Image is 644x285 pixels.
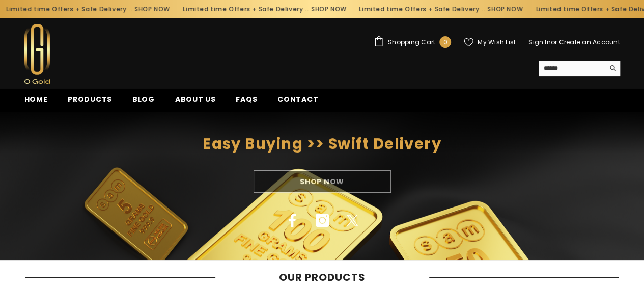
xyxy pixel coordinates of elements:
[464,38,516,47] a: My Wish List
[174,1,351,17] div: Limited time Offers + Safe Delivery ..
[132,4,168,15] a: SHOP NOW
[68,94,112,105] span: Products
[374,36,451,48] a: Shopping Cart
[236,94,257,105] span: FAQs
[165,94,226,111] a: About us
[58,94,122,111] a: Products
[24,94,48,105] span: Home
[351,1,527,17] div: Limited time Offers + Safe Delivery ..
[24,24,50,84] img: Ogold Shop
[551,38,557,46] span: or
[388,39,435,45] span: Shopping Cart
[175,94,216,105] span: About us
[309,4,344,15] a: SHOP NOW
[122,94,165,111] a: Blog
[443,37,447,48] span: 0
[267,94,328,111] a: Contact
[132,94,155,105] span: Blog
[604,61,620,76] button: Search
[539,61,620,76] summary: Search
[277,94,318,105] span: Contact
[558,38,620,46] a: Create an Account
[478,39,516,45] span: My Wish List
[215,271,429,283] span: Our Products
[14,94,58,111] a: Home
[226,94,267,111] a: FAQs
[528,38,551,46] a: Sign In
[485,4,521,15] a: SHOP NOW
